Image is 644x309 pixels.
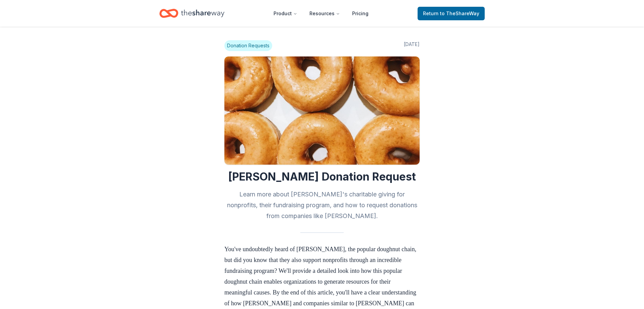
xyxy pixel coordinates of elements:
[224,56,420,165] img: Image for Krispy Kreme Donation Request
[347,7,374,20] a: Pricing
[224,40,272,51] span: Donation Requests
[159,5,224,21] a: Home
[423,9,479,18] span: Return
[304,7,345,20] button: Resources
[224,170,420,184] h1: [PERSON_NAME] Donation Request
[268,5,374,21] nav: Main
[224,189,420,221] h2: Learn more about [PERSON_NAME]'s charitable giving for nonprofits, their fundraising program, and...
[404,40,420,51] span: [DATE]
[440,10,479,16] span: to TheShareWay
[268,7,303,20] button: Product
[418,7,485,20] a: Returnto TheShareWay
